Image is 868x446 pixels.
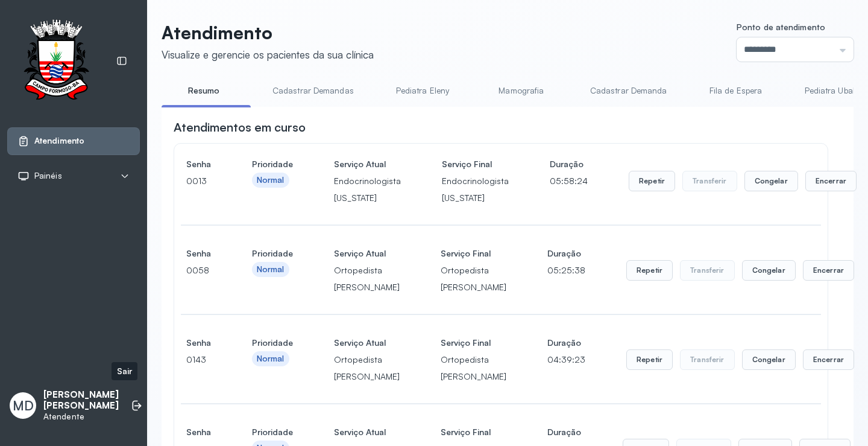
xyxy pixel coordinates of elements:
[34,136,84,146] span: Atendimento
[742,349,796,370] button: Congelar
[479,81,564,101] a: Mamografia
[174,119,306,136] h3: Atendimentos em curso
[13,19,99,103] img: Logotipo do estabelecimento
[260,81,366,101] a: Cadastrar Demandas
[441,334,506,351] h4: Serviço Final
[186,334,211,351] h4: Senha
[680,349,735,370] button: Transferir
[442,156,509,173] h4: Serviço Final
[186,262,211,279] p: 0058
[682,171,737,191] button: Transferir
[442,173,509,206] p: Endocrinologista [US_STATE]
[550,156,588,173] h4: Duração
[162,81,246,101] a: Resumo
[441,245,506,262] h4: Serviço Final
[257,175,285,185] div: Normal
[694,81,778,101] a: Fila de Espera
[186,351,211,368] p: 0143
[17,135,130,147] a: Atendimento
[257,264,285,275] div: Normal
[252,245,293,262] h4: Prioridade
[43,389,119,412] p: [PERSON_NAME] [PERSON_NAME]
[803,349,854,370] button: Encerrar
[629,171,675,191] button: Repetir
[334,424,400,441] h4: Serviço Atual
[186,173,211,190] p: 0013
[578,81,679,101] a: Cadastrar Demanda
[257,354,285,364] div: Normal
[680,260,735,281] button: Transferir
[252,334,293,351] h4: Prioridade
[34,171,62,181] span: Painéis
[737,22,825,32] span: Ponto de atendimento
[334,156,401,173] h4: Serviço Atual
[441,262,506,296] p: Ortopedista [PERSON_NAME]
[626,260,673,281] button: Repetir
[186,245,211,262] h4: Senha
[252,156,293,173] h4: Prioridade
[252,424,293,441] h4: Prioridade
[334,351,400,385] p: Ortopedista [PERSON_NAME]
[441,424,506,441] h4: Serviço Final
[162,48,374,61] div: Visualize e gerencie os pacientes da sua clínica
[547,351,585,368] p: 04:39:23
[547,262,585,279] p: 05:25:38
[744,171,798,191] button: Congelar
[334,173,401,206] p: Endocrinologista [US_STATE]
[43,412,119,422] p: Atendente
[186,156,211,173] h4: Senha
[547,424,582,441] h4: Duração
[334,262,400,296] p: Ortopedista [PERSON_NAME]
[380,81,465,101] a: Pediatra Eleny
[626,349,673,370] button: Repetir
[547,245,585,262] h4: Duração
[550,173,588,190] p: 05:58:24
[186,424,211,441] h4: Senha
[742,260,796,281] button: Congelar
[803,260,854,281] button: Encerrar
[805,171,857,191] button: Encerrar
[441,351,506,385] p: Ortopedista [PERSON_NAME]
[334,334,400,351] h4: Serviço Atual
[162,22,374,43] p: Atendimento
[334,245,400,262] h4: Serviço Atual
[547,334,585,351] h4: Duração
